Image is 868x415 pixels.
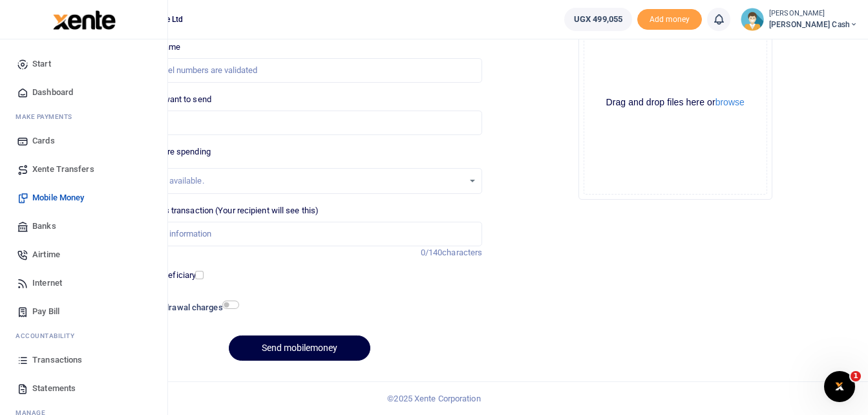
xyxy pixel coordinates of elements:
span: ake Payments [22,112,72,122]
a: logo-small logo-large logo-large [52,14,116,24]
button: Send mobilemoney [229,335,370,361]
a: Internet [10,269,157,297]
span: [PERSON_NAME] Cash [769,19,858,30]
a: Banks [10,212,157,240]
span: Dashboard [32,86,73,99]
span: Xente Transfers [32,163,94,176]
span: Cards [32,134,55,147]
a: Transactions [10,346,157,374]
li: M [10,107,157,127]
a: Mobile Money [10,184,157,212]
input: Enter extra information [118,222,483,246]
span: 1 [851,371,861,381]
a: profile-user [PERSON_NAME] [PERSON_NAME] Cash [741,8,858,31]
div: No options available. [127,175,464,187]
span: Internet [32,277,62,290]
span: Banks [32,220,56,233]
a: Xente Transfers [10,155,157,184]
span: Pay Bill [32,305,59,318]
a: Statements [10,374,157,403]
a: Airtime [10,240,157,269]
div: Drag and drop files here or [584,96,767,109]
a: UGX 499,055 [564,8,632,31]
a: Dashboard [10,78,157,107]
span: Transactions [32,354,82,367]
span: UGX 499,055 [574,13,622,26]
img: logo-large [53,10,116,30]
a: Pay Bill [10,297,157,326]
iframe: Intercom live chat [824,371,855,402]
h6: Include withdrawal charges [119,303,233,313]
button: browse [715,98,745,107]
small: [PERSON_NAME] [769,8,858,19]
li: Ac [10,326,157,346]
input: UGX [118,111,483,135]
span: Statements [32,382,76,395]
a: Cards [10,127,157,155]
img: profile-user [741,8,764,31]
span: Start [32,58,51,70]
span: countability [25,331,74,341]
input: MTN & Airtel numbers are validated [118,58,483,83]
span: Add money [637,9,702,30]
span: characters [442,248,482,257]
li: Wallet ballance [559,8,637,31]
div: File Uploader [578,6,772,200]
label: Memo for this transaction (Your recipient will see this) [118,204,319,217]
li: Toup your wallet [637,9,702,30]
span: 0/140 [421,248,443,257]
span: Airtime [32,248,60,261]
a: Add money [637,14,702,23]
span: Mobile Money [32,191,84,204]
a: Start [10,50,157,78]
